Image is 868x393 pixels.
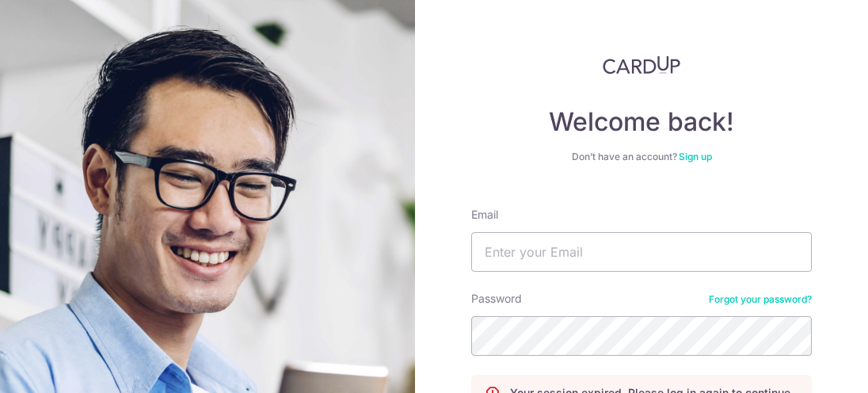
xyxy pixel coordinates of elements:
[471,207,498,223] label: Email
[471,106,812,138] h4: Welcome back!
[471,232,812,272] input: Enter your Email
[471,291,522,307] label: Password
[603,55,680,74] img: CardUp Logo
[709,293,812,306] a: Forgot your password?
[679,151,712,162] a: Sign up
[471,151,812,163] div: Don’t have an account?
